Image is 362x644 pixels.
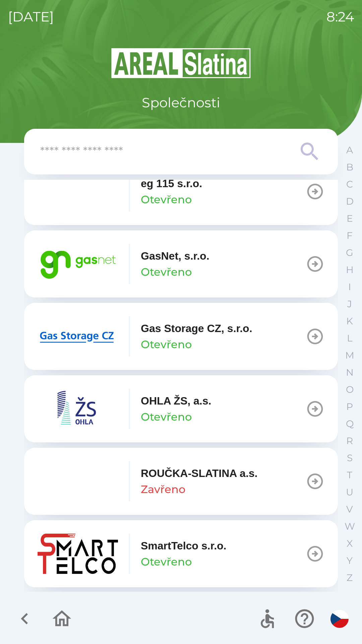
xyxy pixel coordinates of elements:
button: Y [341,552,358,569]
p: Otevřeno [141,336,192,353]
p: G [346,247,353,259]
p: E [347,213,353,224]
p: Otevřeno [141,264,192,280]
button: S [341,449,358,467]
p: O [346,384,354,395]
p: [DATE] [8,7,54,27]
p: A [346,144,353,156]
p: D [346,196,354,207]
button: P [341,398,358,415]
button: R [341,432,358,449]
button: Gas Storage CZ, s.r.o.Otevřeno [24,303,338,370]
p: Gas Storage CZ, s.r.o. [141,320,252,336]
p: J [347,298,352,310]
button: M [341,347,358,364]
p: Společnosti [142,93,220,113]
p: Zavřeno [141,481,185,497]
p: T [347,469,352,481]
button: J [341,296,358,313]
button: SmartTelco s.r.o.Otevřeno [24,520,338,587]
button: V [341,501,358,518]
button: eg 115 s.r.o.Otevřeno [24,158,338,225]
button: Z [341,569,358,586]
button: G [341,244,358,261]
button: F [341,227,358,244]
p: U [346,486,353,498]
p: SmartTelco s.r.o. [141,538,227,554]
p: L [347,332,352,344]
button: E [341,210,358,227]
button: L [341,330,358,347]
p: S [347,452,353,464]
img: 95230cbc-907d-4dce-b6ee-20bf32430970.png [38,389,118,429]
img: 1a4889b5-dc5b-4fa6-815e-e1339c265386.png [38,171,118,212]
p: I [348,281,351,293]
p: Otevřeno [141,409,192,425]
p: K [346,315,353,327]
button: ROUČKA-SLATINA a.s.Zavřeno [24,448,338,515]
p: X [347,538,353,549]
p: F [347,230,353,241]
p: GasNet, s.r.o. [141,248,209,264]
p: R [346,435,353,447]
p: M [345,350,354,361]
p: W [345,521,355,532]
p: OHLA ŽS, a.s. [141,393,211,409]
button: H [341,261,358,278]
button: N [341,364,358,381]
p: eg 115 s.r.o. [141,175,202,192]
p: B [346,161,353,173]
p: H [346,264,354,276]
button: B [341,159,358,176]
button: Q [341,415,358,432]
button: U [341,484,358,501]
img: 95bd5263-4d84-4234-8c68-46e365c669f1.png [38,244,118,284]
button: O [341,381,358,398]
img: a1091e8c-df79-49dc-bd76-976ff18fd19d.png [38,534,118,574]
button: K [341,313,358,330]
p: ROUČKA-SLATINA a.s. [141,465,257,481]
button: C [341,176,358,193]
p: 8:24 [326,7,354,27]
button: T [341,467,358,484]
p: P [346,401,353,413]
p: N [346,367,354,378]
button: OHLA ŽS, a.s.Otevřeno [24,375,338,442]
button: A [341,142,358,159]
p: Q [346,418,354,430]
img: e7973d4e-78b1-4a83-8dc1-9059164483d7.png [38,461,118,501]
p: Y [347,555,353,567]
p: Otevřeno [141,192,192,208]
button: GasNet, s.r.o.Otevřeno [24,230,338,298]
p: Otevřeno [141,554,192,570]
button: X [341,535,358,552]
img: Logo [24,47,338,79]
img: 2bd567fa-230c-43b3-b40d-8aef9e429395.png [38,316,118,357]
button: I [341,278,358,296]
img: cs flag [330,610,349,628]
button: D [341,193,358,210]
button: W [341,518,358,535]
p: C [346,178,353,190]
p: V [346,503,353,515]
p: Z [347,572,353,584]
